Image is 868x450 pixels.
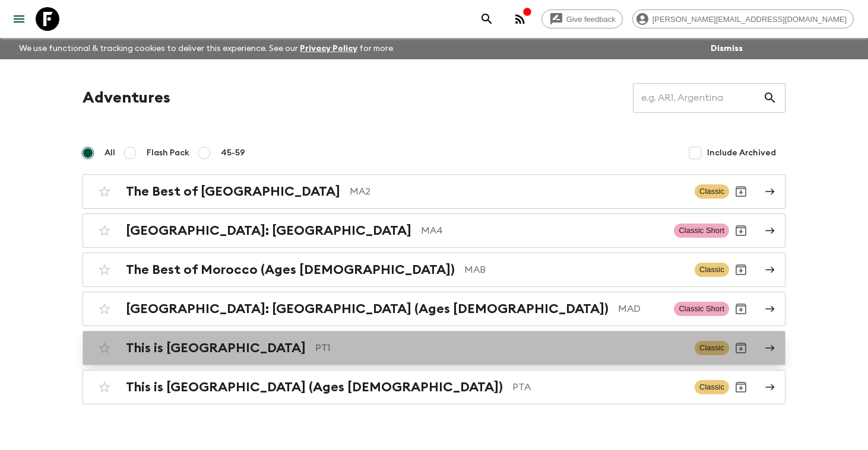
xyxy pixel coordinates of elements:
[674,302,729,316] span: Classic Short
[695,341,729,355] span: Classic
[560,15,622,24] span: Give feedback
[695,263,729,277] span: Classic
[633,81,763,114] input: e.g. AR1, Argentina
[83,213,785,248] a: [GEOGRAPHIC_DATA]: [GEOGRAPHIC_DATA]MA4Classic ShortArchive
[104,147,115,159] span: All
[83,331,785,365] a: This is [GEOGRAPHIC_DATA]PT1ClassicArchive
[126,340,306,356] h2: This is [GEOGRAPHIC_DATA]
[729,258,753,282] button: Archive
[464,263,685,277] p: MAB
[83,370,785,404] a: This is [GEOGRAPHIC_DATA] (Ages [DEMOGRAPHIC_DATA])PTAClassicArchive
[126,301,609,317] h2: [GEOGRAPHIC_DATA]: [GEOGRAPHIC_DATA] (Ages [DEMOGRAPHIC_DATA])
[729,375,753,399] button: Archive
[674,224,729,238] span: Classic Short
[83,86,170,110] h1: Adventures
[541,9,623,28] a: Give feedback
[126,262,455,277] h2: The Best of Morocco (Ages [DEMOGRAPHIC_DATA])
[14,38,400,59] p: We use functional & tracking cookies to deliver this experience. See our for more.
[126,379,503,395] h2: This is [GEOGRAPHIC_DATA] (Ages [DEMOGRAPHIC_DATA])
[695,380,729,394] span: Classic
[126,184,340,199] h2: The Best of [GEOGRAPHIC_DATA]
[646,15,853,24] span: [PERSON_NAME][EMAIL_ADDRESS][DOMAIN_NAME]
[475,7,499,31] button: search adventures
[83,292,785,326] a: [GEOGRAPHIC_DATA]: [GEOGRAPHIC_DATA] (Ages [DEMOGRAPHIC_DATA])MADClassic ShortArchive
[83,174,785,209] a: The Best of [GEOGRAPHIC_DATA]MA2ClassicArchive
[350,184,685,199] p: MA2
[729,219,753,242] button: Archive
[632,9,854,28] div: [PERSON_NAME][EMAIL_ADDRESS][DOMAIN_NAME]
[512,380,685,394] p: PTA
[729,336,753,360] button: Archive
[7,7,31,31] button: menu
[221,147,245,159] span: 45-59
[147,147,189,159] span: Flash Pack
[729,180,753,203] button: Archive
[618,302,664,316] p: MAD
[126,223,411,238] h2: [GEOGRAPHIC_DATA]: [GEOGRAPHIC_DATA]
[315,341,685,355] p: PT1
[83,253,785,287] a: The Best of Morocco (Ages [DEMOGRAPHIC_DATA])MABClassicArchive
[695,184,729,199] span: Classic
[707,147,776,159] span: Include Archived
[300,44,357,53] a: Privacy Policy
[708,40,746,57] button: Dismiss
[421,224,664,238] p: MA4
[729,297,753,321] button: Archive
